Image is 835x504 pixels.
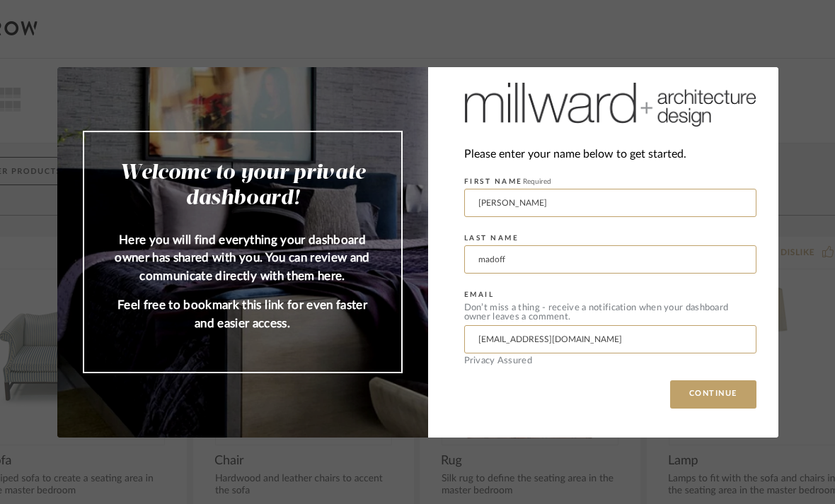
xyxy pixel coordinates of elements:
[464,356,756,365] div: Privacy Assured
[113,231,373,286] p: Here you will find everything your dashboard owner has shared with you. You can review and commun...
[464,291,495,299] label: EMAIL
[464,189,756,217] input: Enter First Name
[523,178,551,185] span: Required
[113,296,373,332] p: Feel free to bookmark this link for even faster and easier access.
[464,245,756,274] input: Enter Last Name
[464,303,756,322] div: Don’t miss a thing - receive a notification when your dashboard owner leaves a comment.
[113,160,373,211] h2: Welcome to your private dashboard!
[464,325,756,353] input: Enter Email
[464,145,756,164] div: Please enter your name below to get started.
[670,380,756,409] button: CONTINUE
[464,177,551,186] label: FIRST NAME
[464,234,519,242] label: LAST NAME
